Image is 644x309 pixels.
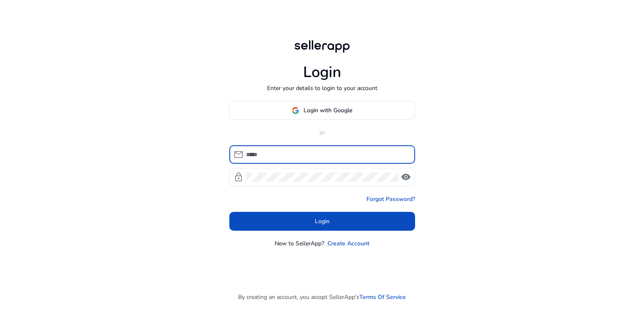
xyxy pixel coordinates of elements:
[275,239,324,248] p: New to SellerApp?
[229,101,415,120] button: Login with Google
[359,293,406,301] a: Terms Of Service
[234,172,244,182] span: lock
[234,149,244,160] span: mail
[304,106,352,115] span: Login with Google
[229,128,415,137] p: or
[229,212,415,231] button: Login
[303,63,341,81] h1: Login
[401,172,411,182] span: visibility
[267,84,377,93] p: Enter your details to login to your account
[366,195,415,203] a: Forgot Password?
[292,107,299,114] img: google-logo.svg
[315,217,330,226] span: Login
[327,239,369,248] a: Create Account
